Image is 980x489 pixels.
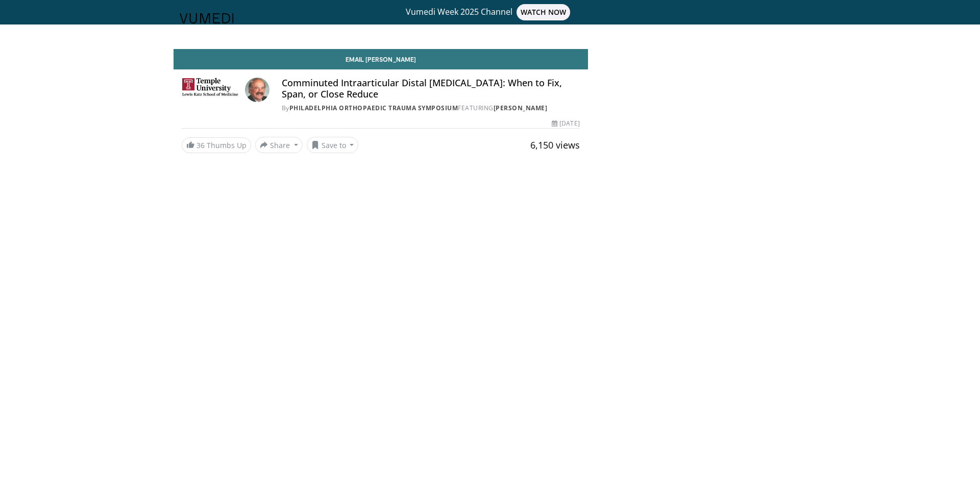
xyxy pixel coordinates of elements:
[307,137,359,153] button: Save to
[197,140,205,150] span: 36
[174,49,588,69] a: Email [PERSON_NAME]
[552,119,579,128] div: [DATE]
[180,13,234,23] img: VuMedi Logo
[182,78,241,102] img: Philadelphia Orthopaedic Trauma Symposium
[289,104,458,112] a: Philadelphia Orthopaedic Trauma Symposium
[255,137,303,153] button: Share
[530,139,580,151] span: 6,150 views
[182,137,251,153] a: 36 Thumbs Up
[282,78,580,100] h4: Comminuted Intraarticular Distal [MEDICAL_DATA]: When to Fix, Span, or Close Reduce
[245,78,269,102] img: Avatar
[494,104,548,112] a: [PERSON_NAME]
[282,104,580,113] div: By FEATURING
